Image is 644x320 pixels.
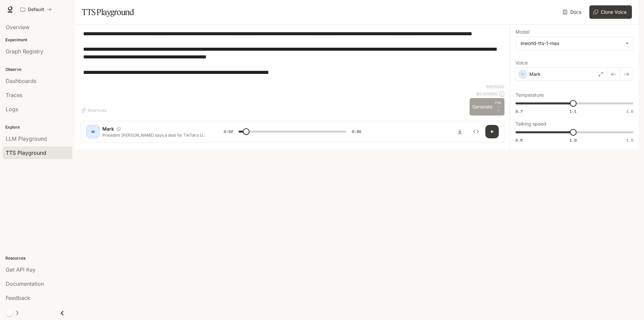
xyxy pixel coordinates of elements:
p: ⏎ [495,101,502,113]
button: Inspect [469,125,483,138]
p: Temperature [516,93,544,97]
button: All workspaces [17,3,55,16]
span: 0.7 [516,108,523,114]
div: M [88,126,98,137]
div: inworld-tts-1-max [521,40,622,47]
p: Model [516,30,529,34]
p: 555 / 1000 [486,84,504,90]
span: 1.1 [570,108,577,114]
button: Shortcuts [80,105,109,116]
div: inworld-tts-1-max [516,37,633,50]
p: Mark [102,126,114,132]
span: 1.5 [626,108,633,114]
span: 1.0 [570,137,577,143]
p: Mark [529,71,541,78]
p: President [PERSON_NAME] says a deal for TikTok’s US operations is done, with support from China’s... [102,132,208,138]
p: CTRL + [495,101,502,109]
p: Voice [516,60,528,65]
span: 0:02 [224,128,233,135]
h1: TTS Playground [82,5,134,19]
button: Copy Voice ID [114,127,123,131]
button: Clone Voice [589,5,632,19]
p: Default [28,7,44,12]
span: 1.5 [626,137,633,143]
button: Download audio [453,125,467,138]
button: GenerateCTRL +⏎ [470,98,504,116]
span: 0.5 [516,137,523,143]
p: Talking speed [516,122,546,126]
span: 0:40 [352,128,361,135]
a: Docs [561,5,584,19]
